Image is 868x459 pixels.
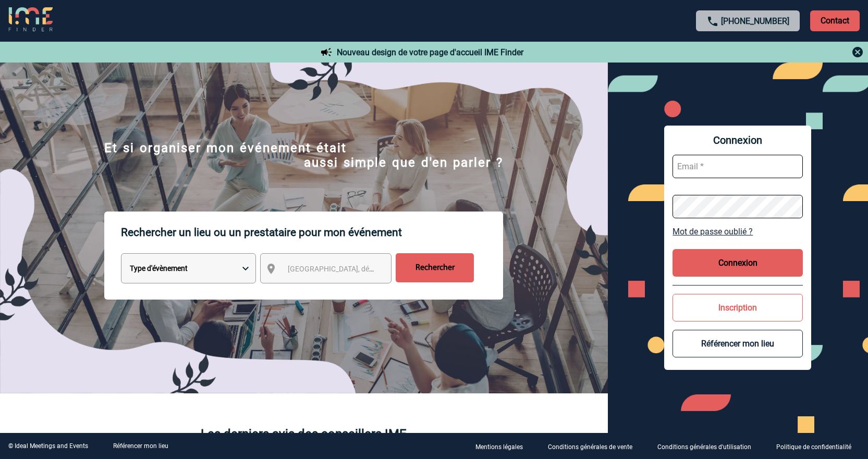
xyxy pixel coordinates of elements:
[121,212,503,253] p: Rechercher un lieu ou un prestataire pour mon événement
[548,443,632,451] p: Conditions générales de vente
[649,441,768,451] a: Conditions générales d'utilisation
[673,227,803,237] a: Mot de passe oublié ?
[657,443,751,451] p: Conditions générales d'utilisation
[721,16,789,26] a: [PHONE_NUMBER]
[673,330,803,357] button: Référencer mon lieu
[810,10,860,31] p: Contact
[673,155,803,178] input: Email *
[673,294,803,321] button: Inscription
[706,15,719,28] img: call-24-px.png
[540,441,649,451] a: Conditions générales de vente
[673,249,803,277] button: Connexion
[288,265,433,273] span: [GEOGRAPHIC_DATA], département, région...
[467,441,540,451] a: Mentions légales
[8,442,88,450] div: © Ideal Meetings and Events
[396,253,474,282] input: Rechercher
[113,442,168,450] a: Référencer mon lieu
[768,441,868,451] a: Politique de confidentialité
[673,134,803,146] span: Connexion
[776,443,851,451] p: Politique de confidentialité
[475,443,523,451] p: Mentions légales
